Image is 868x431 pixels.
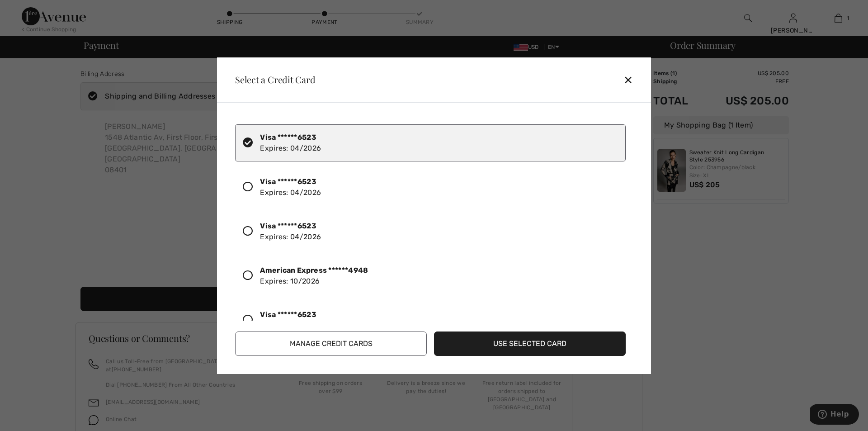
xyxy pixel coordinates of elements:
[260,265,368,287] div: Expires: 10/2026
[260,132,321,154] div: Expires: 04/2026
[260,309,321,331] div: Expires: 04/2026
[260,176,321,198] div: Expires: 04/2026
[434,332,626,356] button: Use Selected Card
[235,332,427,356] button: Manage Credit Cards
[228,75,316,84] div: Select a Credit Card
[260,221,321,242] div: Expires: 04/2026
[623,70,640,89] div: ✕
[20,6,39,14] span: Help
